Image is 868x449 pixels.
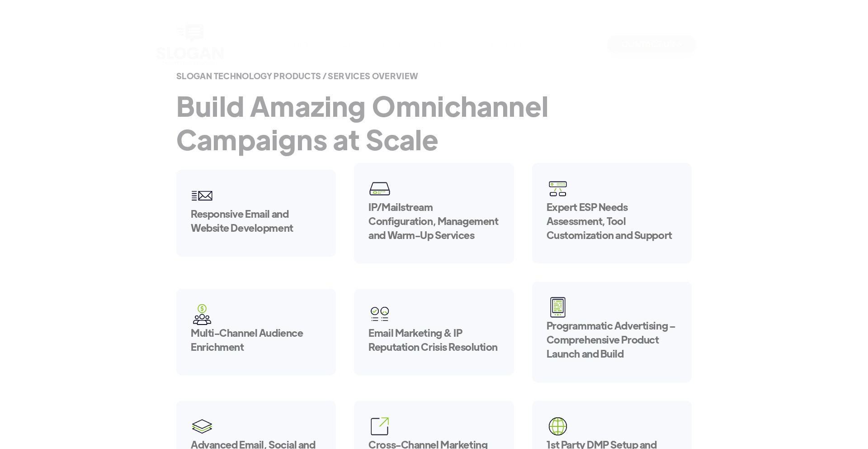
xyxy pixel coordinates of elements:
[176,89,692,156] h1: Build Amazing Omnichannel Campaigns at Scale
[331,39,358,49] a: ABOUT
[368,326,499,354] h5: Email Marketing & IP Reputation Crisis Resolution
[486,39,523,49] a: SERVICES
[154,22,226,67] a: home
[547,319,677,360] h5: Programmatic Advertising – Comprehensive Product Launch and Build
[675,42,682,48] span: 
[547,200,677,242] h5: Expert ESP Needs Assessment, Tool Customization and Support
[434,39,466,49] a: MISSION
[378,39,413,49] a: INSIGHTS
[191,326,321,354] h5: Multi-Channel Audience Enrichment
[191,207,321,235] h5: Responsive Email and Website Development
[368,200,499,242] h5: IP/Mailstream Configuration, Management and Warm-Up Services
[607,35,696,53] a: CONTACT US
[288,39,311,49] a: HOME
